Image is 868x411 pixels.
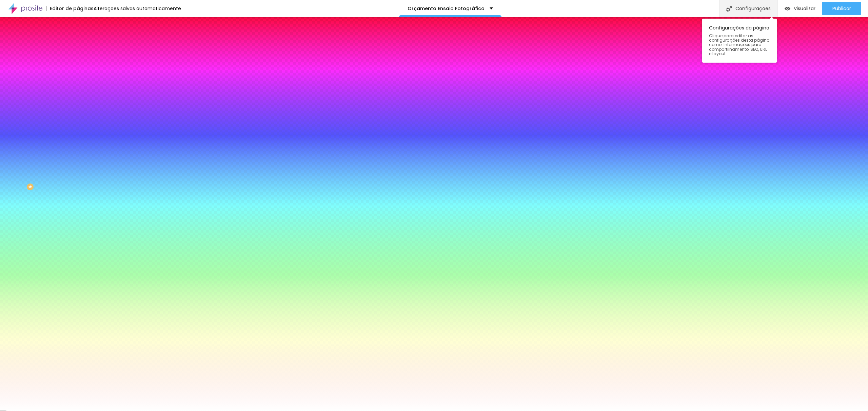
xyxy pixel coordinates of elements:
div: Configurações da página [702,19,777,63]
img: view-1.svg [785,6,790,12]
div: Editor de páginas [46,6,94,11]
button: Publicar [822,2,861,15]
span: Clique para editar as configurações desta página como: Informações para compartilhamento, SEO, UR... [709,34,770,56]
span: Visualizar [794,6,815,11]
p: Orçamento Ensaio Fotográfico [408,6,485,11]
div: Alterações salvas automaticamente [94,6,181,11]
button: Visualizar [778,2,822,15]
img: Icone [726,6,732,12]
span: Publicar [832,6,851,11]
